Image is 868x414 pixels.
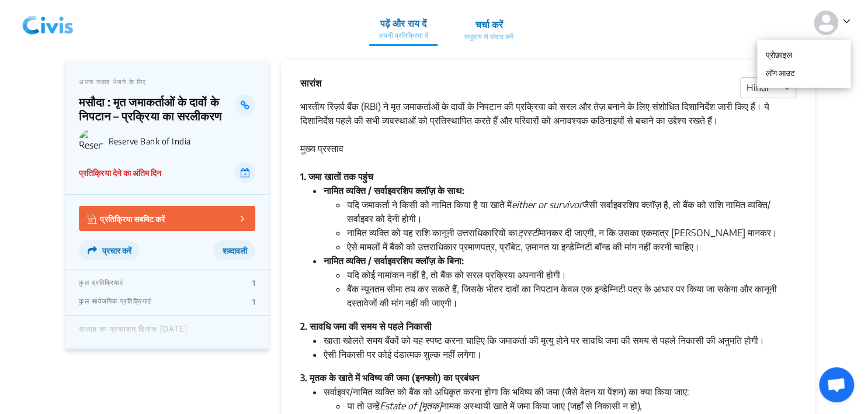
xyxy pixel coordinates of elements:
[323,333,796,347] li: खाता खोलते समय बैंकों को यह स्पष्ट करना चाहिए कि जमाकर्ता की मृत्यु होने पर सावधि जमा की समय से प...
[379,400,441,412] em: Estate of [मृतक]
[346,198,796,226] li: यदि जमाकर्ता ने किसी को नामित किया है या खाते में जैसी सर्वाइवरशिप क्लॉज़ है, तो बैंक को राशि नाम...
[763,46,845,64] p: प्रोफ़ाइल
[346,226,796,240] li: नामित व्यक्ति को यह राशि कानूनी उत्तराधिकारियों का मानकर दी जाएगी, न कि उसका एकमात्र [PERSON_NAME...
[346,399,796,413] li: या तो उन्हें नामक अस्थायी खाते में जमा किया जाए (जहाँ से निकासी न हो),
[511,199,582,211] em: either or survivor
[252,297,255,306] p: 1
[300,142,796,170] div: मुख्य प्रस्ताव
[379,30,428,41] p: अपनी प्रतिक्रिया दें
[464,32,513,42] p: समुदाय से संवाद करें
[300,76,321,90] p: सारांश
[108,136,255,146] p: Reserve Bank of India
[79,325,188,340] div: सलाह का प्रकाशन दिनांक [DATE]
[323,185,464,196] strong: नामित व्यक्ति / सर्वाइवरशिप क्लॉज़ के साथ:
[79,297,151,306] p: कुल सार्वजनिक प्रतिक्रियाएं
[300,320,431,332] strong: 2. सावधि जमा की समय से पहले निकासी
[814,11,838,35] img: person-default.svg
[346,268,796,282] li: यदि कोई नामांकन नहीं है, तो बैंक को सरल प्रक्रिया अपनानी होगी।
[300,372,478,384] strong: 3. मृतक के खाते में भविष्य की जमा (इनफ्लो) का प्रबंधन
[213,240,255,260] button: शब्दावली
[88,212,164,225] p: प्रतिक्रिया सबमिट करें
[379,16,428,30] p: पढ़ें और राय दें
[323,255,463,267] strong: नामित व्यक्ति / सर्वाइवरशिप क्लॉज़ के बिना:
[222,246,246,256] span: शब्दावली
[346,282,796,310] li: बैंक न्यूनतम सीमा तय कर सकते हैं, जिसके भीतर दावों का निपटान केवल एक इन्डेम्निटी पत्र के आधार पर ...
[819,367,854,402] a: Open chat
[323,347,796,361] li: ऐसी निकासी पर कोई दंडात्मक शुल्क नहीं लगेगा।
[763,64,845,82] p: लॉग आउट
[79,206,255,231] button: प्रतिक्रिया सबमिट करें
[79,95,235,123] p: मसौदा : मृत जमाकर्ताओं के दावों के निपटान – प्रक्रिया का सरलीकरण
[517,227,539,239] em: ट्रस्टी
[464,18,513,32] p: चर्चा करें
[252,278,255,288] p: 1
[88,214,97,224] img: Vector.jpg
[102,246,131,256] span: प्रचार करें
[79,129,103,153] img: Reserve Bank of India logo
[300,171,373,182] strong: 1. जमा खातों तक पहुंच
[79,278,123,288] p: कुल प्रतिक्रियाएं
[346,240,796,254] li: ऐसे मामलों में बैंकों को उत्तराधिकार प्रमाणपत्र, प्रॉबेट, ज़मानत या इन्डेम्निटी बॉन्ड की मांग नही...
[18,5,78,40] img: navlogo.png
[300,99,796,142] div: भारतीय रिज़र्व बैंक (RBI) ने मृत जमाकर्ताओं के दावों के निपटान की प्रक्रिया को सरल और तेज़ बनाने ...
[79,240,140,260] button: प्रचार करें
[79,78,255,85] p: अपना जवाब भेजने के लिए
[79,167,161,179] p: प्रतिक्रिया देने का अंतिम दिन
